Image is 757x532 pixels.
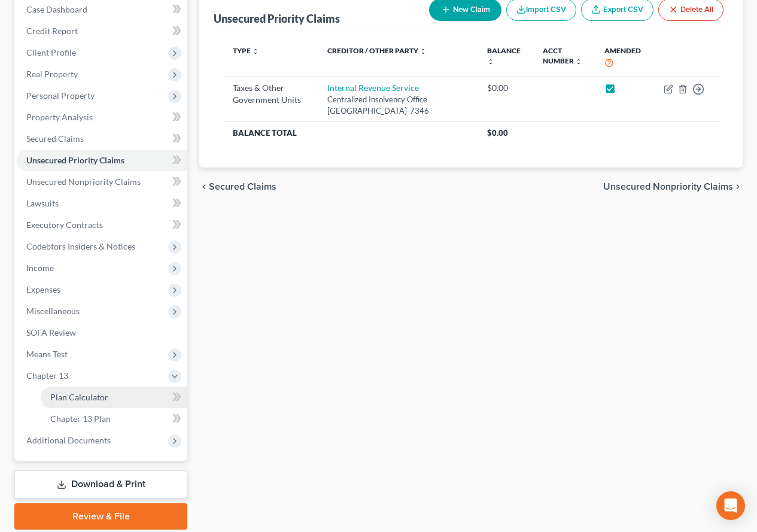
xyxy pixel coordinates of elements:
button: chevron_left Secured Claims [199,182,276,191]
span: Secured Claims [26,133,84,144]
a: Lawsuits [17,193,187,214]
div: $0.00 [487,82,524,94]
span: Codebtors Insiders & Notices [26,241,135,251]
span: Lawsuits [26,198,59,208]
th: Balance Total [223,122,478,144]
button: Unsecured Nonpriority Claims chevron_right [603,182,743,191]
div: Unsecured Priority Claims [214,11,340,26]
span: $0.00 [487,128,508,138]
a: Unsecured Nonpriority Claims [17,171,187,193]
span: Client Profile [26,47,76,57]
span: Plan Calculator [50,392,108,402]
i: chevron_right [733,182,743,191]
a: Type unfold_more [233,46,259,55]
span: Income [26,263,54,273]
a: Plan Calculator [41,387,187,408]
a: Acct Number unfold_more [543,46,582,65]
a: Creditor / Other Party unfold_more [327,46,427,55]
i: chevron_left [199,182,209,191]
div: Open Intercom Messenger [716,491,745,520]
span: Means Test [26,349,68,359]
a: Unsecured Priority Claims [17,150,187,171]
a: Executory Contracts [17,214,187,236]
a: Credit Report [17,20,187,42]
span: Credit Report [26,26,78,36]
a: Review & File [14,503,187,530]
a: Property Analysis [17,107,187,128]
div: Centralized Insolvency Office [GEOGRAPHIC_DATA]-7346 [327,94,468,116]
span: Real Property [26,69,78,79]
div: Taxes & Other Government Units [233,82,308,106]
span: Additional Documents [26,435,111,445]
span: Executory Contracts [26,220,103,230]
span: Expenses [26,284,60,294]
a: Chapter 13 Plan [41,408,187,430]
span: Unsecured Priority Claims [26,155,124,165]
i: unfold_more [487,58,494,65]
span: Case Dashboard [26,4,87,14]
span: SOFA Review [26,327,76,338]
span: Unsecured Nonpriority Claims [603,182,733,191]
span: Property Analysis [26,112,93,122]
a: SOFA Review [17,322,187,343]
i: unfold_more [419,48,427,55]
a: Balance unfold_more [487,46,521,65]
span: Personal Property [26,90,95,101]
i: unfold_more [252,48,259,55]
span: Secured Claims [209,182,276,191]
i: unfold_more [575,58,582,65]
span: Unsecured Nonpriority Claims [26,177,141,187]
a: Secured Claims [17,128,187,150]
a: Internal Revenue Service [327,83,419,93]
span: Chapter 13 Plan [50,414,111,424]
a: Download & Print [14,470,187,498]
th: Amended [595,39,654,77]
span: Miscellaneous [26,306,80,316]
span: Chapter 13 [26,370,68,381]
